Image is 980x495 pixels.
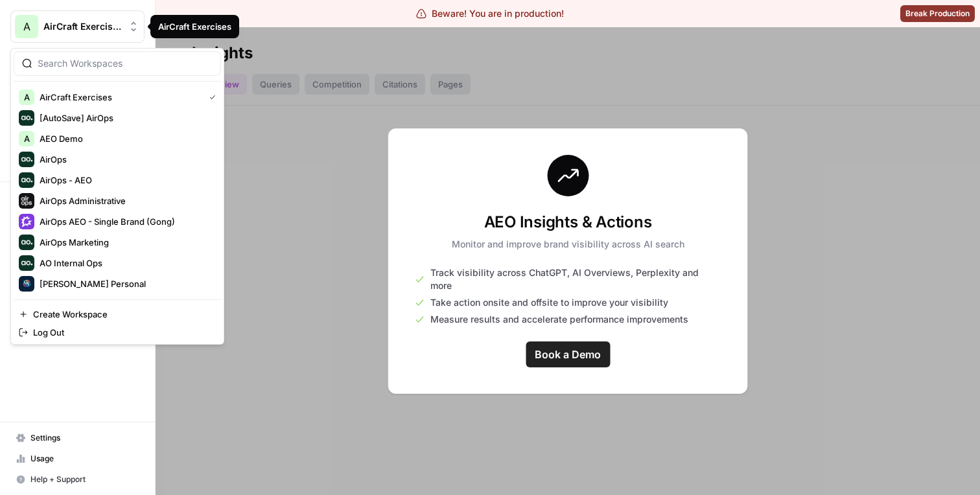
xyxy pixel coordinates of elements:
span: AirOps Marketing [40,236,211,249]
img: AirOps Logo [19,152,34,167]
span: AirOps - AEO [40,174,211,187]
a: Usage [10,448,145,469]
button: Workspace: AirCraft Exercises [10,10,145,43]
img: AirOps AEO - Single Brand (Gong) Logo [19,214,34,229]
span: [PERSON_NAME] Personal [40,277,211,290]
span: Book a Demo [535,347,601,362]
span: AirOps AEO - Single Brand (Gong) [40,215,211,228]
div: Workspace: AirCraft Exercises [10,48,224,345]
span: [AutoSave] AirOps [40,111,211,124]
h3: AEO Insights & Actions [452,212,684,233]
img: AirOps - AEO Logo [19,172,34,188]
span: AEO Demo [40,132,211,145]
img: Berna's Personal Logo [19,276,34,292]
span: A [24,132,30,145]
img: AirOps Administrative Logo [19,193,34,209]
a: Book a Demo [526,341,610,367]
input: Search Workspaces [38,57,213,70]
span: Log Out [33,326,211,339]
img: [AutoSave] AirOps Logo [19,110,34,126]
span: Settings [30,432,139,444]
span: AirOps [40,153,211,166]
a: Create Workspace [14,305,221,323]
span: Usage [30,453,139,465]
span: A [23,19,30,34]
span: Break Production [905,8,970,19]
button: Help + Support [10,469,145,490]
div: Beware! You are in production! [416,7,564,20]
span: Take action onsite and offsite to improve your visibility [430,296,668,309]
span: Measure results and accelerate performance improvements [430,313,688,326]
span: A [24,91,30,104]
span: Track visibility across ChatGPT, AI Overviews, Perplexity and more [430,266,721,292]
a: Settings [10,428,145,448]
span: Create Workspace [33,308,211,321]
span: AO Internal Ops [40,257,211,270]
img: AirOps Marketing Logo [19,235,34,250]
span: AirCraft Exercises [40,91,199,104]
img: AO Internal Ops Logo [19,255,34,271]
span: Help + Support [30,474,139,485]
span: AirOps Administrative [40,194,211,207]
p: Monitor and improve brand visibility across AI search [452,238,684,251]
a: Log Out [14,323,221,341]
span: AirCraft Exercises [43,20,122,33]
button: Break Production [900,5,975,22]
